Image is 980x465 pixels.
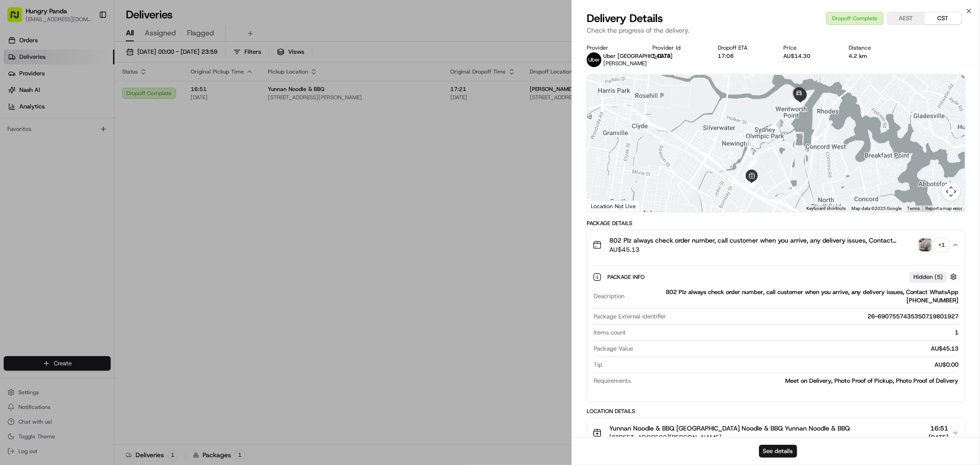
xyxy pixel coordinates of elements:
[9,119,59,127] div: Past conversations
[747,157,757,167] div: 5
[783,52,834,60] div: AU$14.30
[587,230,965,260] button: 802 Plz always check order number, call customer when you arrive, any delivery issues, Contact Wh...
[628,288,958,305] div: 802 Plz always check order number, call customer when you arrive, any delivery issues, Contact Wh...
[587,408,965,415] div: Location Details
[587,200,640,212] div: Location Not Live
[609,424,850,433] span: Yunnan Noodle & BBQ [GEOGRAPHIC_DATA] Noodle & BBQ Yunnan Noodle & BBQ
[888,12,924,24] button: AEST
[718,44,769,51] div: Dropoff ETA
[652,44,703,51] div: Provider Id
[6,202,74,218] a: 📗Knowledge Base
[907,206,920,211] a: Terms
[9,9,28,28] img: Nash
[30,142,34,150] span: •
[929,424,948,433] span: 16:51
[587,260,965,402] div: 802 Plz always check order number, call customer when you arrive, any delivery issues, Contact Wh...
[849,52,900,60] div: 4.2 km
[929,433,948,442] span: [DATE]
[41,88,151,97] div: Start new chat
[587,52,601,67] img: uber-new-logo.jpeg
[35,142,57,150] span: 8月15日
[18,168,26,175] img: 1736555255976-a54dd68f-1ca7-489b-9aae-adbdc363a1c4
[935,238,948,251] div: + 1
[806,205,846,212] button: Keyboard shortcuts
[589,200,620,212] a: Open this area in Google Maps (opens a new window)
[156,91,167,102] button: Start new chat
[594,292,624,301] span: Description
[9,206,17,214] div: 📗
[919,238,948,251] button: photo_proof_of_pickup image+1
[87,205,147,215] span: API Documentation
[9,88,26,104] img: 1736555255976-a54dd68f-1ca7-489b-9aae-adbdc363a1c4
[594,345,633,353] span: Package Value
[770,119,781,129] div: 7
[76,167,79,175] span: •
[609,433,850,442] span: [STREET_ADDRESS][PERSON_NAME]
[24,59,152,69] input: Clear
[924,12,961,24] button: CST
[670,312,958,321] div: 26-6907557435350719801927
[629,329,958,337] div: 1
[793,98,804,108] div: 9
[919,238,932,251] img: photo_proof_of_pickup image
[594,329,626,337] span: Items count
[28,167,74,175] span: [PERSON_NAME]
[741,176,751,187] div: 2
[851,206,901,211] span: Map data ©2025 Google
[74,202,151,218] a: 💻API Documentation
[942,182,960,201] button: Map camera controls
[18,205,70,215] span: Knowledge Base
[594,361,602,369] span: Tip
[81,167,99,175] span: 8月7日
[925,206,962,211] a: Report a map error
[609,245,915,254] span: AU$45.13
[849,44,900,51] div: Distance
[742,166,752,176] div: 1
[142,118,167,129] button: See all
[652,52,671,60] button: 54D73
[747,138,757,148] div: 6
[587,11,663,26] span: Delivery Details
[718,52,769,60] div: 17:08
[913,273,943,281] span: Hidden ( 5 )
[594,312,666,321] span: Package External Identifier
[759,445,797,458] button: See details
[587,44,638,51] div: Provider
[603,52,673,60] span: Uber [GEOGRAPHIC_DATA]
[587,418,965,448] button: Yunnan Noodle & BBQ [GEOGRAPHIC_DATA] Noodle & BBQ Yunnan Noodle & BBQ[STREET_ADDRESS][PERSON_NAM...
[594,377,631,385] span: Requirements
[587,26,965,35] p: Check the progress of the delivery.
[9,37,167,51] p: Welcome 👋
[609,236,915,245] span: 802 Plz always check order number, call customer when you arrive, any delivery issues, Contact Wh...
[589,200,620,212] img: Google
[634,377,958,385] div: Meet on Delivery, Photo Proof of Pickup, Photo Proof of Delivery
[783,44,834,51] div: Price
[603,60,647,67] span: [PERSON_NAME]
[606,361,958,369] div: AU$0.00
[788,96,798,106] div: 8
[78,206,85,214] div: 💻
[65,227,111,235] a: Powered byPylon
[909,271,959,283] button: Hidden (5)
[19,88,36,104] img: 1727276513143-84d647e1-66c0-4f92-a045-3c9f9f5dfd92
[637,345,958,353] div: AU$45.13
[41,97,126,104] div: We're available if you need us!
[9,159,24,173] img: Asif Zaman Khan
[607,273,646,281] span: Package Info
[91,228,111,235] span: Pylon
[587,220,965,227] div: Package Details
